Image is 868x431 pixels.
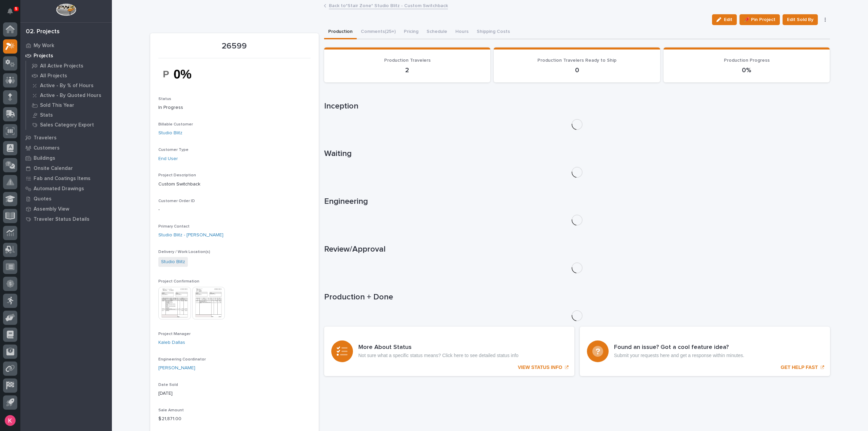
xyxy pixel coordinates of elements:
p: My Work [34,43,54,49]
span: Project Confirmation [158,279,199,283]
a: Studio Blitz - [PERSON_NAME] [158,232,223,239]
button: 📌 Pin Project [739,14,780,25]
span: Customer Type [158,148,189,152]
a: Stats [26,110,112,120]
div: Notifications5 [8,8,17,19]
button: Shipping Costs [473,25,514,39]
p: Onsite Calendar [34,165,73,172]
a: Onsite Calendar [20,163,112,173]
span: Production Travelers Ready to Ship [537,58,616,63]
a: End User [158,155,178,162]
p: Sales Category Export [40,122,94,128]
a: My Work [20,40,112,51]
h1: Inception [324,101,830,111]
p: Active - By % of Hours [40,83,94,89]
span: Production Travelers [384,58,431,63]
span: Primary Contact [158,224,190,229]
p: Assembly View [34,206,69,212]
a: GET HELP FAST [580,327,830,376]
span: Production Progress [724,58,770,63]
span: Customer Order ID [158,199,195,203]
h3: Found an issue? Got a cool feature idea? [614,344,744,351]
a: Active - By Quoted Hours [26,91,112,100]
a: Traveler Status Details [20,214,112,224]
button: Comments (25+) [357,25,400,39]
p: Stats [40,112,53,118]
p: 26599 [158,41,311,51]
p: 0% [672,66,822,74]
a: Travelers [20,133,112,143]
a: Buildings [20,153,112,163]
p: Submit your requests here and get a response within minutes. [614,353,744,358]
p: Quotes [34,196,52,202]
button: Production [324,25,357,39]
a: Assembly View [20,204,112,214]
h1: Review/Approval [324,244,830,254]
a: [PERSON_NAME] [158,365,195,372]
a: Automated Drawings [20,183,112,194]
a: Sold This Year [26,100,112,110]
a: All Active Projects [26,61,112,71]
span: Sale Amount [158,408,184,412]
span: Engineering Coordinator [158,357,206,361]
a: Quotes [20,194,112,204]
span: Edit Sold By [787,16,813,24]
p: 2 [332,66,482,74]
p: Buildings [34,155,55,161]
h1: Production + Done [324,292,830,302]
a: Kaleb Dallas [158,339,185,346]
p: Fab and Coatings Items [34,176,91,182]
p: [DATE] [158,390,311,397]
p: In Progress [158,104,311,111]
a: Back to*Stair Zone* Studio Blitz - Custom Switchback [329,1,448,9]
span: Project Manager [158,332,191,336]
h3: More About Status [358,344,518,351]
p: Travelers [34,135,57,141]
p: - [158,206,311,213]
a: Active - By % of Hours [26,81,112,90]
a: Sales Category Export [26,120,112,130]
h1: Engineering [324,197,830,207]
button: Edit Sold By [783,14,818,25]
p: Sold This Year [40,102,74,109]
span: 📌 Pin Project [744,16,775,24]
img: E-sX4DPdQb3CbUk8y-uej1n3tZJAeKuEPYth1o_4zSc [158,62,209,86]
a: VIEW STATUS INFO [324,327,574,376]
p: Customers [34,145,60,151]
p: Traveler Status Details [34,216,90,222]
a: Projects [20,51,112,61]
span: Billable Customer [158,122,193,126]
a: All Projects [26,71,112,80]
button: Notifications [3,4,17,18]
p: Active - By Quoted Hours [40,93,101,99]
a: Customers [20,143,112,153]
button: Schedule [422,25,451,39]
p: All Projects [40,73,67,79]
button: Hours [451,25,473,39]
p: $ 21,871.00 [158,415,311,423]
p: 5 [15,6,17,11]
span: Edit [724,17,732,23]
p: Custom Switchback [158,181,311,188]
a: Fab and Coatings Items [20,173,112,183]
p: Automated Drawings [34,186,84,192]
button: Edit [712,14,737,25]
h1: Waiting [324,149,830,159]
button: Pricing [400,25,422,39]
span: Date Sold [158,383,178,387]
div: 02. Projects [26,28,60,36]
p: GET HELP FAST [781,365,818,370]
a: Studio Blitz [161,258,185,266]
span: Status [158,97,171,101]
p: VIEW STATUS INFO [518,365,562,370]
p: 0 [502,66,652,74]
button: users-avatar [3,413,17,428]
p: All Active Projects [40,63,83,69]
span: Delivery / Work Location(s) [158,250,210,254]
span: Project Description [158,173,196,177]
a: Studio Blitz [158,130,182,137]
p: Projects [34,53,53,59]
p: Not sure what a specific status means? Click here to see detailed status info [358,353,518,358]
img: Workspace Logo [56,3,76,16]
